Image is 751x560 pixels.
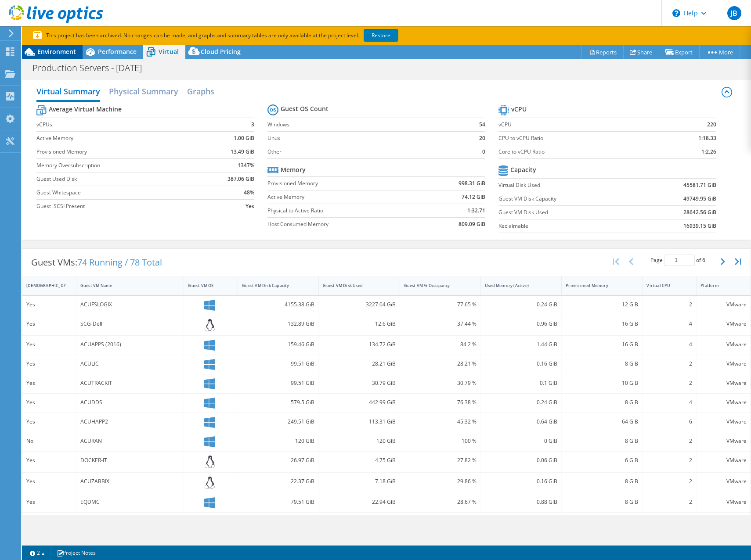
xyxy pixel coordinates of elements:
svg: \n [672,9,680,17]
div: 4 [646,398,692,407]
div: Yes [26,340,72,349]
b: 220 [707,120,716,129]
b: 13.49 GiB [231,147,254,156]
div: 4 [646,340,692,349]
label: Guest VM Disk Capacity [498,194,641,203]
b: 28642.56 GiB [683,208,716,217]
div: SCG-Dell [80,319,180,329]
div: 8 GiB [566,497,638,507]
a: Restore [364,29,398,42]
div: Used Memory (Active) [485,283,547,288]
b: 1:18.33 [698,134,716,143]
div: Virtual CPU [646,283,682,288]
input: jump to page [664,255,695,266]
div: No [26,436,72,446]
div: VMware [700,319,747,329]
label: Active Memory [36,134,202,143]
div: 29.86 % [404,477,477,486]
h2: Virtual Summary [36,83,100,102]
div: VMware [700,398,747,407]
b: 809.09 GiB [459,220,485,229]
div: 26.97 GiB [242,456,314,465]
div: Guest VMs: [22,249,171,276]
label: Windows [267,120,466,129]
h1: Production Servers - [DATE] [29,63,155,73]
label: Active Memory [267,193,422,201]
b: 1:2.26 [701,147,716,156]
label: Provisioned Memory [36,147,202,156]
label: Guest iSCSI Present [36,202,202,211]
div: Provisioned Memory [566,283,628,288]
div: 22.94 GiB [323,497,395,507]
div: VMware [700,436,747,446]
span: Page of [650,255,705,266]
div: ACUTRACKIT [80,378,180,388]
b: Average Virtual Machine [49,105,122,114]
label: Physical to Active Ratio [267,206,422,215]
label: Virtual Disk Used [498,181,641,190]
div: 1.44 GiB [485,340,557,349]
p: This project has been archived. No changes can be made, and graphs and summary tables are only av... [33,31,463,40]
div: VMware [700,497,747,507]
a: More [699,45,740,59]
div: 2 [646,359,692,369]
b: 49749.95 GiB [683,194,716,203]
div: VMware [700,477,747,486]
div: VMware [700,340,747,349]
div: 8 GiB [566,477,638,486]
div: 2 [646,378,692,388]
b: Capacity [510,165,536,174]
div: 77.65 % [404,300,477,309]
div: 4.75 GiB [323,456,395,465]
div: 10 GiB [566,378,638,388]
div: 113.31 GiB [323,417,395,427]
span: JB [727,6,741,20]
div: 22.37 GiB [242,477,314,486]
h2: Graphs [187,83,214,100]
div: 4155.38 GiB [242,300,314,309]
b: Yes [246,202,254,211]
div: 76.38 % [404,398,477,407]
div: 45.32 % [404,417,477,427]
div: Guest VM % Occupancy [404,283,466,288]
div: 2 [646,477,692,486]
div: 3227.04 GiB [323,300,395,309]
div: 12.6 GiB [323,319,395,329]
div: ACUHAPP2 [80,417,180,427]
div: 28.21 % [404,359,477,369]
b: 3 [251,120,254,129]
b: 16939.15 GiB [683,222,716,230]
div: 30.79 GiB [323,378,395,388]
div: 132.89 GiB [242,319,314,329]
div: VMware [700,456,747,465]
div: 28.21 GiB [323,359,395,369]
div: 2 [646,497,692,507]
div: 2 [646,436,692,446]
div: VMware [700,417,747,427]
div: VMware [700,300,747,309]
div: 79.51 GiB [242,497,314,507]
a: 2 [24,547,51,558]
div: 8 GiB [566,398,638,407]
div: 159.46 GiB [242,340,314,349]
label: Reclaimable [498,222,641,230]
div: Yes [26,477,72,486]
div: ACURAN [80,436,180,446]
label: Guest Whitespace [36,188,202,197]
label: CPU to vCPU Ratio [498,134,659,143]
div: 442.99 GiB [323,398,395,407]
div: VMware [700,359,747,369]
div: 0 GiB [485,436,557,446]
div: 30.79 % [404,378,477,388]
div: 99.51 GiB [242,359,314,369]
div: Yes [26,359,72,369]
b: 20 [479,134,485,143]
div: 16 GiB [566,340,638,349]
label: vCPUs [36,120,202,129]
div: 8 GiB [566,359,638,369]
b: 45581.71 GiB [683,181,716,190]
div: Guest VM Name [80,283,170,288]
a: Reports [581,45,624,59]
div: 7.18 GiB [323,477,395,486]
div: 0.16 GiB [485,359,557,369]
